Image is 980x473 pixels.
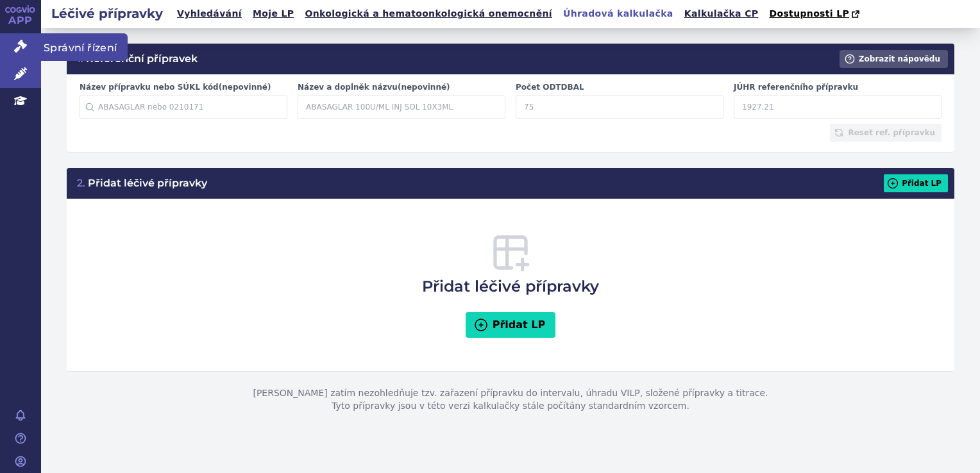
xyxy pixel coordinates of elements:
span: Dostupnosti LP [769,8,849,19]
a: Úhradová kalkulačka [559,5,677,22]
input: ABASAGLAR 100U/ML INJ SOL 10X3ML [298,95,505,119]
label: JÚHR referenčního přípravku [734,82,942,93]
label: Název a doplněk názvu [298,82,505,93]
input: 1927.21 [734,95,942,119]
button: Zobrazit nápovědu [840,50,948,68]
label: Počet ODTDBAL [516,82,723,93]
input: 75 [516,95,723,119]
p: [PERSON_NAME] zatím nezohledňuje tzv. zařazení přípravku do intervalu, úhradu VILP, složené přípr... [67,372,954,427]
h2: Léčivé přípravky [41,4,173,22]
a: Dostupnosti LP [765,5,866,23]
label: Název přípravku nebo SÚKL kód [80,82,287,93]
button: Přidat LP [466,312,556,338]
span: 2. [77,177,85,189]
a: Vyhledávání [173,5,246,22]
h3: Referenční přípravek [77,52,198,66]
span: (nepovinné) [398,83,450,92]
span: 1. [77,53,83,65]
button: Přidat LP [884,174,948,192]
span: (nepovinné) [219,83,271,92]
h3: Přidat léčivé přípravky [422,232,599,297]
a: Onkologická a hematoonkologická onemocnění [301,5,556,22]
input: ABASAGLAR nebo 0210171 [80,95,287,119]
h3: Přidat léčivé přípravky [77,176,207,190]
span: Správní řízení [41,33,128,60]
a: Kalkulačka CP [680,5,763,22]
a: Moje LP [249,5,298,22]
